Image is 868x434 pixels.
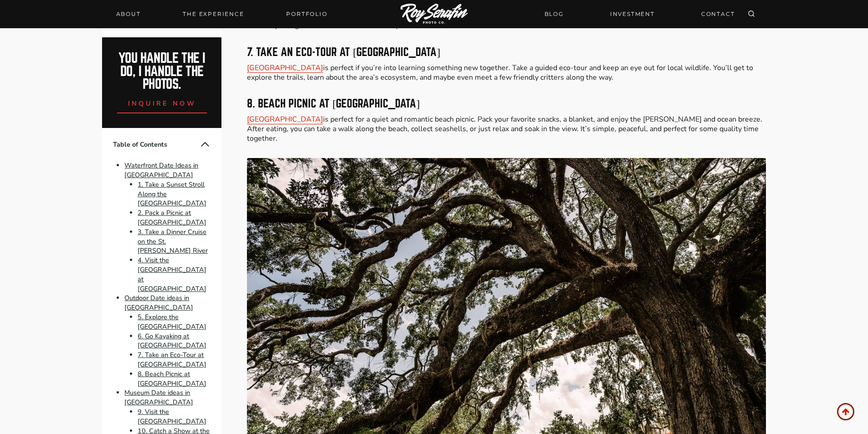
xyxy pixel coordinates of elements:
[138,227,208,255] a: 3. Take a Dinner Cruise on the St. [PERSON_NAME] River
[177,8,249,20] a: THE EXPERIENCE
[138,407,206,426] a: 9. Visit the [GEOGRAPHIC_DATA]
[247,98,765,109] h3: 8. Beach Picnic at [GEOGRAPHIC_DATA]
[247,115,765,143] p: is perfect for a quiet and romantic beach picnic. Pack your favorite snacks, a blanket, and enjoy...
[124,161,198,179] a: Waterfront Date Ideas in [GEOGRAPHIC_DATA]
[247,63,765,82] p: is perfect if you’re into learning something new together. Take a guided eco-tour and keep an eye...
[539,6,569,22] a: BLOG
[138,208,206,227] a: 2. Pack a Picnic at [GEOGRAPHIC_DATA]
[138,332,206,350] a: 6. Go Kayaking at [GEOGRAPHIC_DATA]
[111,8,333,20] nav: Primary Navigation
[111,8,146,20] a: About
[138,369,206,388] a: 8. Beach Picnic at [GEOGRAPHIC_DATA]
[138,350,206,369] a: 7. Take an Eco-Tour at [GEOGRAPHIC_DATA]
[745,8,758,20] button: View Search Form
[200,139,211,150] button: Collapse Table of Contents
[112,52,212,91] h2: You handle the i do, I handle the photos.
[138,255,206,293] a: 4. Visit the [GEOGRAPHIC_DATA] at [GEOGRAPHIC_DATA]
[117,91,207,113] a: inquire now
[281,8,333,20] a: Portfolio
[837,403,854,420] a: Scroll to top
[138,312,206,331] a: 5. Explore the [GEOGRAPHIC_DATA]
[138,180,206,208] a: 1. Take a Sunset Stroll Along the [GEOGRAPHIC_DATA]
[401,4,468,25] img: Logo of Roy Serafin Photo Co., featuring stylized text in white on a light background, representi...
[696,6,740,22] a: CONTACT
[124,388,193,407] a: Museum Date ideas in [GEOGRAPHIC_DATA]
[247,63,323,73] a: [GEOGRAPHIC_DATA]
[605,6,660,22] a: INVESTMENT
[247,47,765,58] h3: 7. Take an Eco-Tour at [GEOGRAPHIC_DATA]
[539,6,740,22] nav: Secondary Navigation
[128,99,196,108] span: inquire now
[124,294,193,312] a: Outdoor Date ideas in [GEOGRAPHIC_DATA]
[247,114,323,124] a: [GEOGRAPHIC_DATA]
[113,140,200,149] span: Table of Contents
[247,21,765,31] p: Bonus: spotting wildlife like birds or even dolphins makes it even more memorable.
